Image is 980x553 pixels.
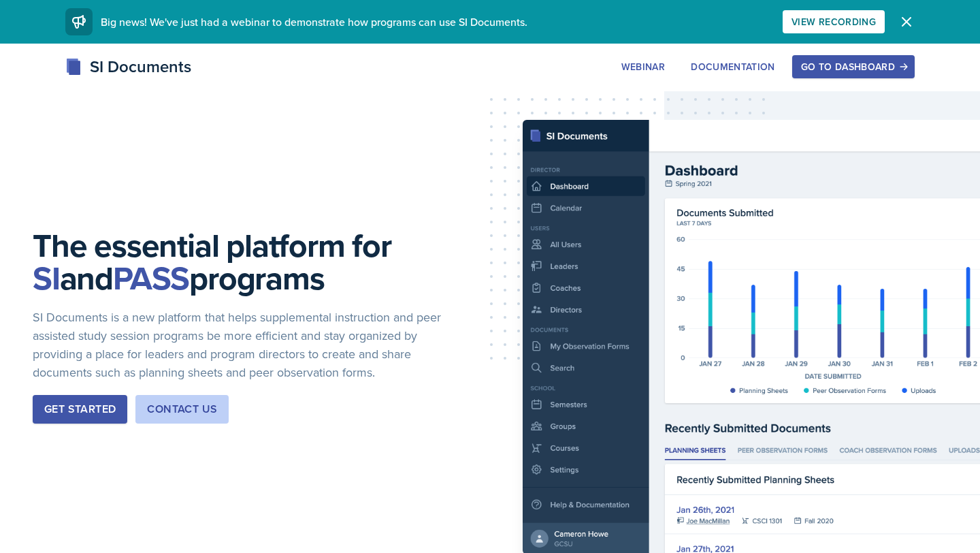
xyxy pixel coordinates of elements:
[65,54,191,79] div: SI Documents
[135,395,229,424] button: Contact Us
[783,10,885,33] button: View Recording
[691,61,775,72] div: Documentation
[101,14,527,29] span: Big news! We've just had a webinar to demonstrate how programs can use SI Documents.
[801,61,906,72] div: Go to Dashboard
[791,16,876,27] div: View Recording
[792,55,915,78] button: Go to Dashboard
[147,401,217,417] div: Contact Us
[621,61,665,72] div: Webinar
[33,395,127,424] button: Get Started
[44,401,116,417] div: Get Started
[682,55,784,78] button: Documentation
[612,55,674,78] button: Webinar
